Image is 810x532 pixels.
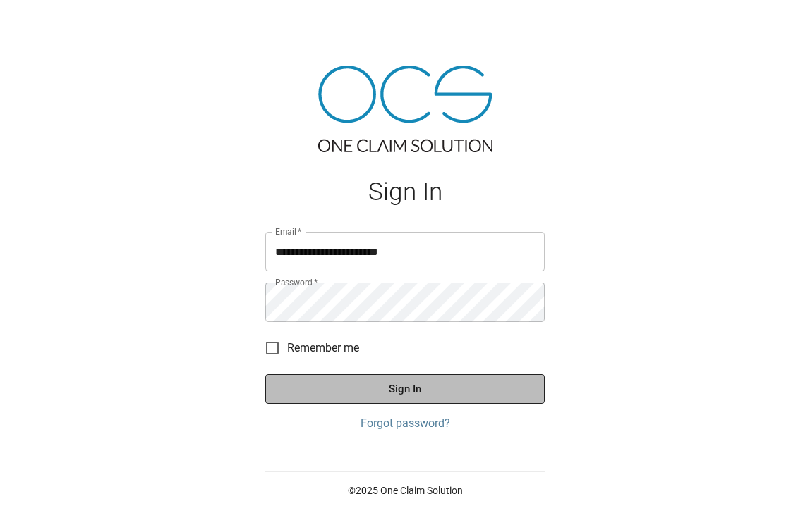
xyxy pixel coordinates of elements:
[265,415,545,432] a: Forgot password?
[275,225,302,237] label: Email
[17,8,73,37] img: ocs-logo-white-transparent.png
[265,483,545,497] p: © 2025 One Claim Solution
[287,340,359,357] span: Remember me
[318,66,492,152] img: ocs-logo-tra.png
[275,276,318,288] label: Password
[265,178,545,206] h1: Sign In
[265,374,545,404] button: Sign In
